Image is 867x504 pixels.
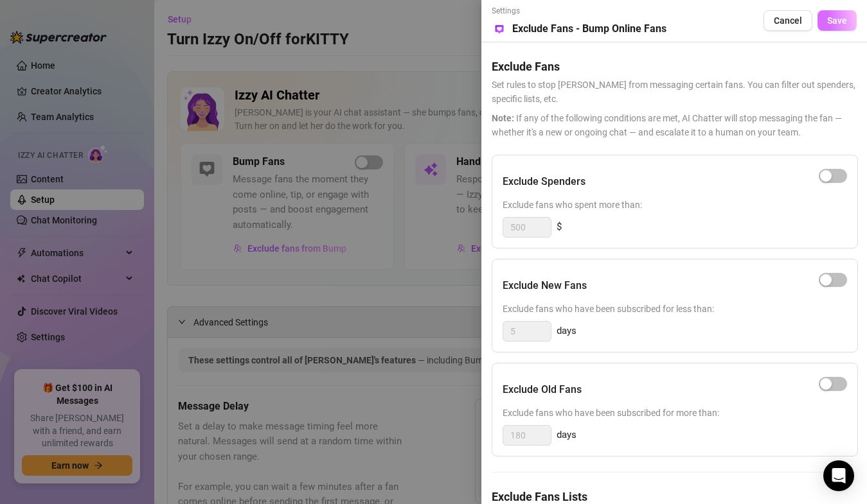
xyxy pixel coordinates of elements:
[557,220,562,235] span: $
[503,278,587,293] h5: Exclude New Fans
[503,174,585,189] h5: Exclude Spenders
[827,15,847,26] span: Save
[492,58,857,75] h5: Exclude Fans
[774,15,802,26] span: Cancel
[818,10,857,31] button: Save
[492,113,514,123] span: Note:
[503,302,847,316] span: Exclude fans who have been subscribed for less than:
[492,5,666,17] span: Settings
[512,21,666,37] h5: Exclude Fans - Bump Online Fans
[823,460,854,491] div: Open Intercom Messenger
[764,10,812,31] button: Cancel
[492,78,857,106] span: Set rules to stop [PERSON_NAME] from messaging certain fans. You can filter out spenders, specifi...
[503,406,847,420] span: Exclude fans who have been subscribed for more than:
[503,382,582,397] h5: Exclude Old Fans
[557,324,577,339] span: days
[492,111,857,139] span: If any of the following conditions are met, AI Chatter will stop messaging the fan — whether it's...
[557,428,577,443] span: days
[503,198,847,212] span: Exclude fans who spent more than:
